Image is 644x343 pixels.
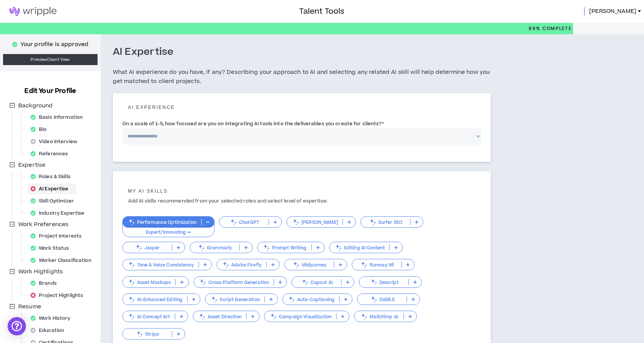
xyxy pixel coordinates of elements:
div: AI Expertise [27,183,76,194]
span: Expertise [17,161,47,170]
div: Worker Classification [27,255,99,266]
span: Complete [540,25,572,32]
span: Resume [18,303,41,311]
p: Auto-Captioning [283,297,339,302]
div: Open Intercom Messenger [8,317,26,335]
label: On a scale of 1-5, how focused are you on integrating AI tools into the deliverables you create f... [122,118,384,130]
span: minus-square [10,162,15,168]
div: Work Status [27,243,77,254]
div: Education [27,325,72,336]
div: Project Highlights [27,290,91,301]
p: [PERSON_NAME] [287,219,343,225]
h5: What AI experience do you have, if any? Describing your approach to AI and selecting any related ... [113,68,491,86]
div: References [27,148,75,159]
span: minus-square [10,269,15,274]
div: Bio [27,124,54,135]
h3: AI Expertise [113,46,174,59]
p: Add AI skills recommended from your selected roles and select level of expertise: [122,198,481,205]
p: Surfer SEO [361,219,410,225]
p: Grammarly [190,245,239,250]
p: AI Concept Art [123,314,175,319]
div: Industry Expertise [27,208,92,219]
p: Prompt Writing [258,245,311,250]
span: minus-square [10,103,15,108]
span: Work Highlights [18,268,63,276]
p: Asset Direction [193,314,246,319]
p: Descript [359,279,409,285]
p: ChatGPT [219,219,269,225]
p: Jasper [123,245,172,250]
p: Expert/Innovating [127,229,210,236]
h5: My AI skills [122,188,481,194]
button: Expert/Innovating [122,223,215,237]
p: Editing AI Content [330,245,390,250]
span: Resume [17,302,43,311]
p: Mailchimp AI [354,314,404,319]
span: Work Preferences [17,220,70,229]
span: Background [18,102,53,110]
p: Asset Mockups [123,279,176,285]
div: Basic Information [27,112,90,123]
p: Performance Optimization [123,219,201,225]
p: 89% [529,23,572,34]
p: DallÂ·E [357,297,407,302]
p: Midjourney [285,262,334,268]
span: Background [17,101,54,110]
h5: AI experience [122,105,481,110]
p: Tone & Voice Consistency [123,262,199,268]
span: Work Highlights [17,267,64,276]
span: minus-square [10,222,15,227]
p: Runway Ml [352,262,401,268]
p: Adobe Firefly [217,262,266,268]
p: Campaign Visualization [264,314,336,319]
a: PreviewClient View [3,54,98,65]
h3: Edit Your Profile [21,86,79,96]
span: Expertise [18,161,45,169]
p: Cross-Platform Generation [194,279,274,285]
h3: Talent Tools [299,6,344,17]
p: AI-Enhanced Editing [123,297,187,302]
p: Capcut AI [292,279,341,285]
p: Your profile is approved [21,40,88,49]
div: Brands [27,278,64,289]
div: Video Interview [27,136,85,147]
span: Work Preferences [18,220,69,228]
div: Roles & Skills [27,171,78,182]
p: Stripo [123,331,172,337]
div: Work History [27,313,78,324]
span: [PERSON_NAME] [589,7,636,16]
span: minus-square [10,304,15,309]
div: Project Interests [27,231,89,241]
p: Script Generation [205,297,264,302]
div: Skill Optimizer [27,196,82,206]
